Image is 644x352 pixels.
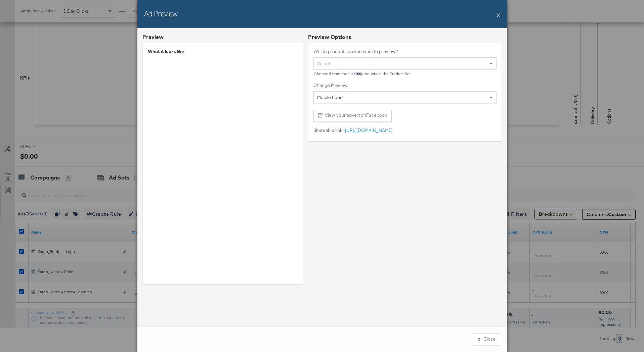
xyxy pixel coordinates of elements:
label: Change Preview: [313,82,497,89]
div: Preview [142,33,164,41]
b: 100 [355,71,361,76]
b: 5 [329,71,331,76]
div: Choose from the first products in the Product Set [313,71,497,76]
div: Preview Options [308,33,502,41]
div: What it looks like [148,48,298,55]
h2: Ad Preview [144,8,177,18]
div: x [478,336,480,342]
a: [URL][DOMAIN_NAME] [343,127,393,134]
label: Which products do you want to preview? [313,48,497,55]
button: X [497,8,500,22]
div: Select... [314,58,496,69]
label: Shareable link: [313,127,343,134]
span: Mobile Feed [317,94,343,100]
button: View your advert onFacebook [313,110,392,122]
button: xClose [473,333,500,345]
